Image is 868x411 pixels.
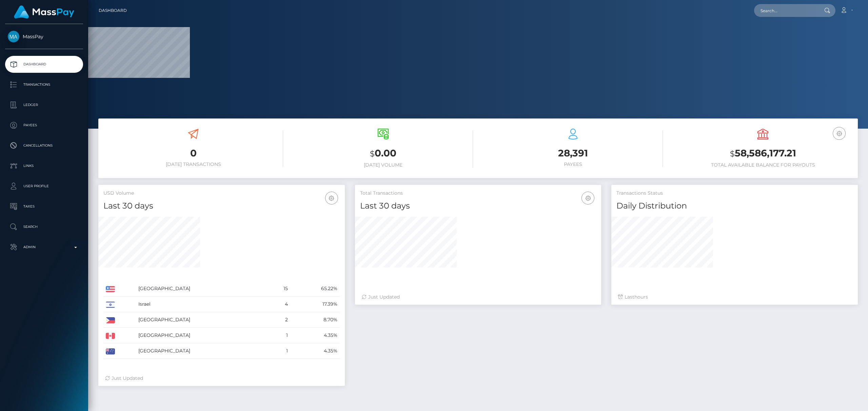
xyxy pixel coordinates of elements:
[616,190,853,197] h5: Transactions Status
[8,59,80,69] p: Dashboard
[8,242,80,252] p: Admin
[673,147,853,160] h3: 58,586,177.21
[106,333,115,339] img: CA.png
[360,200,596,212] h4: Last 30 days
[293,147,473,160] h3: 0.00
[290,297,339,312] td: 17.39%
[5,56,83,73] a: Dashboard
[290,328,339,343] td: 4.35%
[5,76,83,93] a: Transactions
[483,161,663,167] h6: Payees
[730,149,735,158] small: $
[290,343,339,359] td: 4.35%
[293,162,473,168] h6: [DATE] Volume
[106,317,115,323] img: PH.png
[136,328,269,343] td: [GEOGRAPHIC_DATA]
[136,281,269,297] td: [GEOGRAPHIC_DATA]
[8,120,80,130] p: Payees
[5,117,83,134] a: Payees
[136,312,269,328] td: [GEOGRAPHIC_DATA]
[105,375,338,382] div: Just Updated
[8,80,80,90] p: Transactions
[8,140,80,151] p: Cancellations
[8,181,80,191] p: User Profile
[290,312,339,328] td: 8.70%
[103,147,283,160] h3: 0
[103,200,340,212] h4: Last 30 days
[269,328,290,343] td: 1
[136,343,269,359] td: [GEOGRAPHIC_DATA]
[8,222,80,232] p: Search
[5,137,83,154] a: Cancellations
[99,3,127,18] a: Dashboard
[362,294,595,301] div: Just Updated
[8,161,80,171] p: Links
[5,157,83,174] a: Links
[8,100,80,110] p: Ledger
[5,34,83,40] span: MassPay
[103,190,340,197] h5: USD Volume
[106,286,115,292] img: US.png
[5,239,83,256] a: Admin
[106,348,115,354] img: AU.png
[14,5,74,19] img: MassPay Logo
[8,201,80,212] p: Taxes
[136,297,269,312] td: Israel
[269,312,290,328] td: 2
[5,178,83,195] a: User Profile
[754,4,818,17] input: Search...
[8,31,19,42] img: MassPay
[5,218,83,235] a: Search
[5,96,83,113] a: Ledger
[360,190,596,197] h5: Total Transactions
[106,302,115,308] img: IL.png
[269,281,290,297] td: 15
[269,343,290,359] td: 1
[290,281,339,297] td: 65.22%
[269,297,290,312] td: 4
[618,294,851,301] div: Last hours
[5,198,83,215] a: Taxes
[483,147,663,160] h3: 28,391
[616,200,853,212] h4: Daily Distribution
[370,149,375,158] small: $
[673,162,853,168] h6: Total Available Balance for Payouts
[103,161,283,167] h6: [DATE] Transactions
